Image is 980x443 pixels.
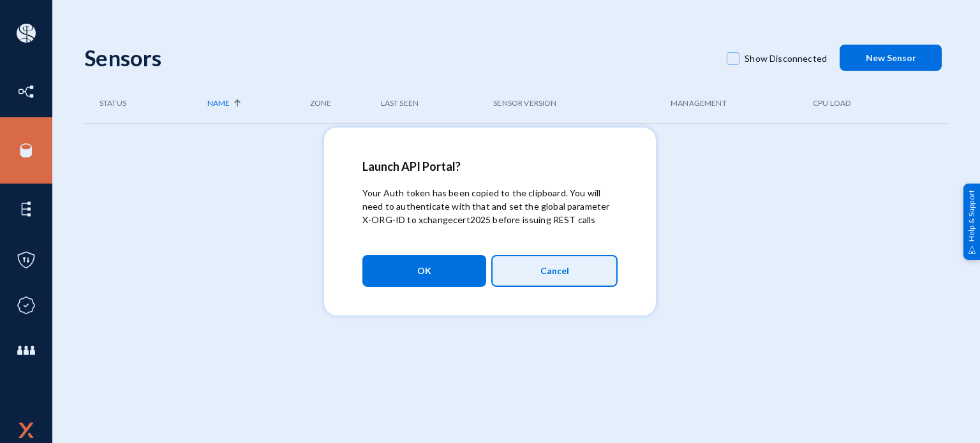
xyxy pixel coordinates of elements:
button: Cancel [491,255,618,287]
h2: Launch API Portal? [362,159,618,173]
p: Your Auth token has been copied to the clipboard. You will need to authenticate with that and set... [362,186,618,226]
span: Cancel [540,260,569,282]
span: OK [417,259,431,282]
button: OK [362,255,486,287]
